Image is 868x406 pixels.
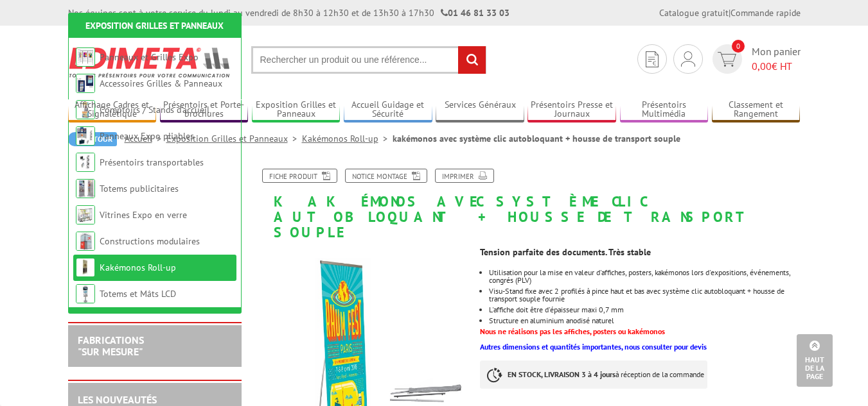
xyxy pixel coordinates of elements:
[245,169,810,241] h1: kakémonos avec système clic autobloquant + housse de transport souple
[100,78,222,89] a: Accessoires Grilles & Panneaux
[489,269,800,284] li: Utilisation pour la mise en valeur d'affiches, posters, kakémonos lors d'expositions, événements,...
[732,40,745,53] span: 0
[68,6,509,19] div: Nos équipes sont à votre service du lundi au vendredi de 8h30 à 12h30 et de 13h30 à 17h30
[480,326,665,336] font: Nous ne réalisons pas les affiches, posters ou kakémonos
[302,133,393,144] a: Kakémonos Roll-up
[659,6,801,19] div: |
[489,287,800,303] li: Visu-Stand fixe avec 2 profilés à pince haut et bas avec système clic autobloquant + housse de tr...
[68,99,157,121] a: Affichage Cadres et Signalétique
[78,334,144,358] a: FABRICATIONS"Sur Mesure"
[393,132,680,145] li: kakémonos avec système clic autobloquant + housse de transport souple
[100,288,176,300] a: Totems et Mâts LCD
[508,369,616,379] strong: EN STOCK, LIVRAISON 3 à 4 jours
[262,169,337,183] a: Fiche produit
[527,99,616,121] a: Présentoirs Presse et Journaux
[441,7,509,19] strong: 01 46 81 33 03
[646,51,659,67] img: devis rapide
[436,99,524,121] a: Services Généraux
[480,360,707,389] p: à réception de la commande
[252,99,341,121] a: Exposition Grilles et Panneaux
[76,153,95,172] img: Présentoirs transportables
[100,235,200,247] a: Constructions modulaires
[752,60,772,72] span: 0,00
[718,52,736,67] img: devis rapide
[100,183,179,194] a: Totems publicitaires
[160,99,249,121] a: Présentoirs et Porte-brochures
[76,179,95,198] img: Totems publicitaires
[659,7,729,19] a: Catalogue gratuit
[681,51,695,67] img: devis rapide
[435,169,494,183] a: Imprimer
[100,130,194,142] a: Panneaux Expo pliables
[85,20,224,31] a: Exposition Grilles et Panneaux
[78,393,157,406] a: LES NOUVEAUTÉS
[731,7,801,19] a: Commande rapide
[100,156,204,168] a: Présentoirs transportables
[100,209,187,221] a: Vitrines Expo en verre
[620,99,709,121] a: Présentoirs Multimédia
[752,59,801,74] span: € HT
[344,99,432,121] a: Accueil Guidage et Sécurité
[709,44,801,74] a: devis rapide 0 Mon panier 0,00€ HT
[752,44,801,74] span: Mon panier
[480,342,707,351] a: Autres dimensions et quantités importantes, nous consulter pour devis
[76,284,95,303] img: Totems et Mâts LCD
[458,46,486,74] input: rechercher
[76,47,95,67] img: Panneaux et Grilles Expo
[345,169,427,183] a: Notice Montage
[76,74,95,93] img: Accessoires Grilles & Panneaux
[76,126,95,146] img: Panneaux Expo pliables
[712,99,801,121] a: Classement et Rangement
[251,46,486,74] input: Rechercher un produit ou une référence...
[489,306,800,314] li: L'affiche doit être d'épaisseur maxi 0,7 mm
[489,317,800,325] li: Structure en aluminium anodisé naturel
[76,205,95,224] img: Vitrines Expo en verre
[797,334,833,387] a: Haut de la page
[480,246,651,258] strong: Tension parfaite des documents. Très stable
[76,232,95,251] img: Constructions modulaires
[100,262,176,273] a: Kakémonos Roll-up
[76,258,95,277] img: Kakémonos Roll-up
[100,51,199,63] a: Panneaux et Grilles Expo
